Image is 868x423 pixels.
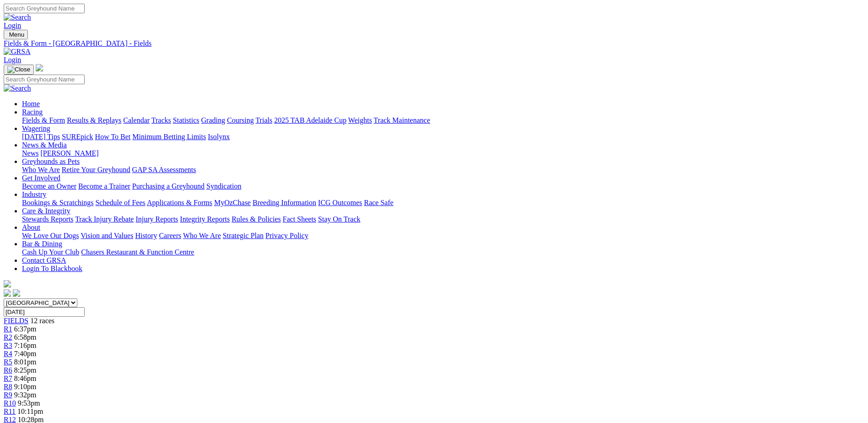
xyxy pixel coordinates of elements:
[95,199,145,206] a: Schedule of Fees
[4,22,21,29] a: Login
[22,166,60,174] a: Who We Are
[318,215,360,223] a: Stay On Track
[81,248,194,256] a: Chasers Restaurant & Function Centre
[62,166,130,174] a: Retire Your Greyhound
[4,289,11,297] img: facebook.svg
[364,199,393,206] a: Race Safe
[283,215,316,223] a: Fact Sheets
[22,248,79,256] a: Cash Up Your Club
[4,4,85,13] input: Search
[22,149,38,157] a: News
[132,133,206,141] a: Minimum Betting Limits
[22,256,66,264] a: Contact GRSA
[4,307,85,317] input: Select date
[36,64,43,71] img: logo-grsa-white.png
[208,133,230,141] a: Isolynx
[14,383,37,390] span: 9:10pm
[4,317,28,325] a: FIELDS
[4,333,12,341] span: R2
[147,199,212,206] a: Applications & Forms
[22,223,40,231] a: About
[4,56,21,64] a: Login
[132,166,196,174] a: GAP SA Assessments
[62,133,93,141] a: SUREpick
[132,182,205,190] a: Purchasing a Greyhound
[274,116,346,124] a: 2025 TAB Adelaide Cup
[78,182,130,190] a: Become a Trainer
[22,133,864,141] div: Wagering
[14,374,37,382] span: 8:46pm
[135,215,178,223] a: Injury Reports
[374,116,430,124] a: Track Maintenance
[40,149,98,157] a: [PERSON_NAME]
[14,366,37,374] span: 8:25pm
[22,232,79,239] a: We Love Our Dogs
[14,333,37,341] span: 6:58pm
[180,215,230,223] a: Integrity Reports
[206,182,241,190] a: Syndication
[123,116,150,124] a: Calendar
[22,215,864,223] div: Care & Integrity
[22,116,65,124] a: Fields & Form
[22,265,82,272] a: Login To Blackbook
[227,116,254,124] a: Coursing
[22,116,864,125] div: Racing
[4,48,31,56] img: GRSA
[14,358,37,366] span: 8:01pm
[22,133,60,141] a: [DATE] Tips
[4,75,85,84] input: Search
[22,215,73,223] a: Stewards Reports
[4,391,12,399] a: R9
[22,157,80,165] a: Greyhounds as Pets
[4,39,864,48] a: Fields & Form - [GEOGRAPHIC_DATA] - Fields
[4,84,31,92] img: Search
[22,232,864,240] div: About
[4,358,12,366] a: R5
[22,141,67,149] a: News & Media
[18,399,40,407] span: 9:53pm
[22,100,40,108] a: Home
[4,325,12,333] a: R1
[4,366,12,374] span: R6
[4,407,16,415] a: R11
[223,232,264,239] a: Strategic Plan
[4,342,12,349] a: R3
[22,199,864,207] div: Industry
[22,207,70,215] a: Care & Integrity
[22,199,93,206] a: Bookings & Scratchings
[75,215,134,223] a: Track Injury Rebate
[348,116,372,124] a: Weights
[14,342,37,349] span: 7:16pm
[13,289,20,297] img: twitter.svg
[14,391,37,399] span: 9:32pm
[151,116,171,124] a: Tracks
[214,199,251,206] a: MyOzChase
[30,317,54,325] span: 12 races
[232,215,281,223] a: Rules & Policies
[22,248,864,256] div: Bar & Dining
[159,232,181,239] a: Careers
[4,399,16,407] a: R10
[67,116,121,124] a: Results & Replays
[22,190,46,198] a: Industry
[4,13,31,22] img: Search
[81,232,133,239] a: Vision and Values
[22,108,43,116] a: Racing
[173,116,199,124] a: Statistics
[4,350,12,358] a: R4
[9,31,24,38] span: Menu
[4,383,12,390] a: R8
[4,374,12,382] span: R7
[14,325,37,333] span: 6:37pm
[22,240,62,248] a: Bar & Dining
